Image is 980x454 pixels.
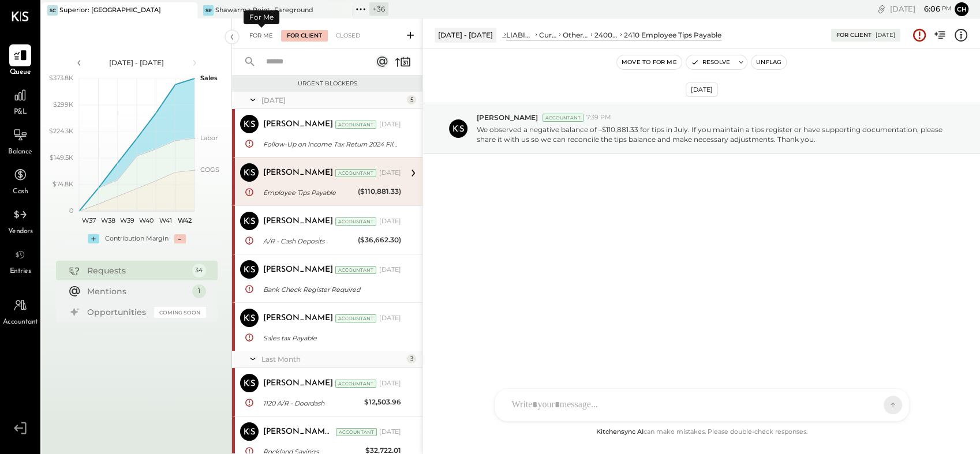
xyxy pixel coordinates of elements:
[369,2,388,16] div: + 36
[88,234,99,243] div: +
[238,80,417,88] div: Urgent Blockers
[81,216,95,224] text: W37
[14,107,27,118] span: P&L
[1,164,40,197] a: Cash
[335,314,376,322] div: Accountant
[686,55,735,69] button: Resolve
[244,30,279,42] div: For Me
[379,217,401,226] div: [DATE]
[364,396,401,408] div: $12,503.96
[358,186,401,197] div: ($110,881.33)
[379,379,401,388] div: [DATE]
[281,30,328,42] div: For Client
[69,207,73,215] text: 0
[1,243,40,277] a: Entries
[59,6,161,15] div: Superior: [GEOGRAPHIC_DATA]
[751,55,786,69] button: Unflag
[1,84,40,118] a: P&L
[563,30,589,40] div: Other Current Liabilities
[8,227,33,237] span: Vendors
[335,266,376,274] div: Accountant
[105,234,169,243] div: Contribution Margin
[139,216,154,224] text: W40
[119,216,134,224] text: W39
[263,397,361,409] div: 1120 A/R - Doordash
[50,153,73,162] text: $149.5K
[154,307,206,318] div: Coming Soon
[200,166,219,174] text: COGS
[53,100,73,108] text: $299K
[942,5,952,13] span: pm
[88,58,186,67] div: [DATE] - [DATE]
[379,427,401,437] div: [DATE]
[1,294,40,328] a: Accountant
[917,3,940,14] span: 6 : 06
[87,306,148,318] div: Opportunities
[335,169,376,177] div: Accountant
[379,120,401,129] div: [DATE]
[244,10,279,24] div: For Me
[263,235,354,247] div: A/R - Cash Deposits
[87,286,186,297] div: Mentions
[836,31,871,39] div: For Client
[215,6,313,15] div: Shawarma Point- Fareground
[263,119,333,130] div: [PERSON_NAME]
[586,113,611,122] span: 7:39 PM
[407,95,416,104] div: 5
[174,234,186,243] div: -
[1,44,40,78] a: Queue
[261,95,404,105] div: [DATE]
[263,313,333,324] div: [PERSON_NAME]
[594,30,618,40] div: 2400 Payroll Liabilities
[47,5,58,16] div: SC
[1,204,40,237] a: Vendors
[178,216,192,224] text: W42
[336,428,377,436] div: Accountant
[263,284,398,295] div: Bank Check Register Required
[263,426,334,438] div: [PERSON_NAME] R [PERSON_NAME]
[203,5,214,16] div: SP
[159,216,172,224] text: W41
[477,125,946,144] p: We observed a negative balance of –$110,881.33 for tips in July. If you maintain a tips register ...
[330,30,366,42] div: Closed
[100,216,115,224] text: W38
[13,187,28,197] span: Cash
[263,264,333,276] div: [PERSON_NAME]
[53,180,73,188] text: $74.8K
[1,124,40,157] a: Balance
[876,31,895,39] div: [DATE]
[876,3,887,15] div: copy link
[686,82,718,97] div: [DATE]
[506,30,533,40] div: LIABILITIES AND EQUITY
[263,378,333,389] div: [PERSON_NAME]
[379,168,401,178] div: [DATE]
[261,354,404,364] div: Last Month
[49,74,73,82] text: $373.8K
[263,138,398,150] div: Follow-Up on Income Tax Return 2024 Filing and Required Documents
[435,28,496,42] div: [DATE] - [DATE]
[192,284,206,298] div: 1
[379,314,401,323] div: [DATE]
[617,55,682,69] button: Move to for me
[477,112,538,122] span: [PERSON_NAME]
[890,3,952,14] div: [DATE]
[10,267,31,277] span: Entries
[955,2,968,16] button: Ch
[379,265,401,275] div: [DATE]
[3,317,38,328] span: Accountant
[358,234,401,246] div: ($36,662.30)
[335,217,376,226] div: Accountant
[407,354,416,363] div: 3
[8,147,32,157] span: Balance
[539,30,557,40] div: Current Liabilities
[263,332,398,344] div: Sales tax Payable
[335,121,376,129] div: Accountant
[335,380,376,388] div: Accountant
[263,187,354,198] div: Employee Tips Payable
[192,264,206,277] div: 34
[263,216,333,227] div: [PERSON_NAME]
[200,134,218,142] text: Labor
[87,265,186,276] div: Requests
[10,67,31,78] span: Queue
[624,30,721,40] div: 2410 Employee Tips Payable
